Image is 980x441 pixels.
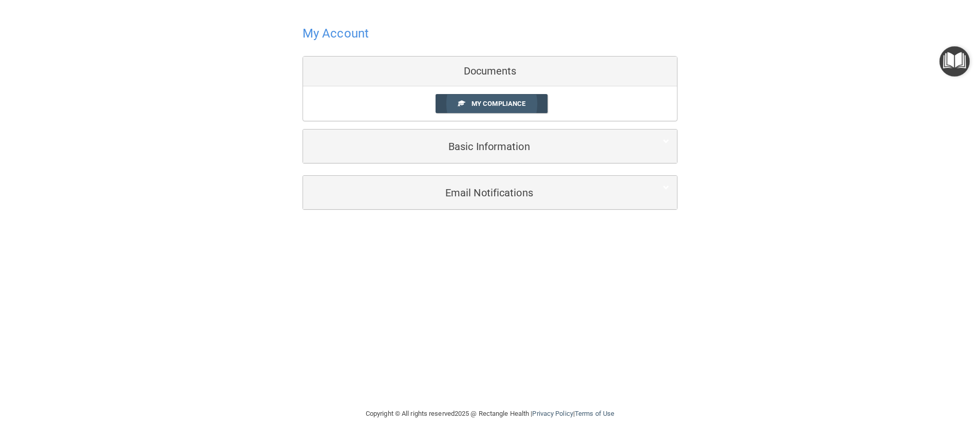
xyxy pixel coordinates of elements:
[311,181,669,204] a: Email Notifications
[575,410,614,417] a: Terms of Use
[472,100,525,107] span: My Compliance
[303,57,677,86] div: Documents
[532,410,573,417] a: Privacy Policy
[939,46,970,77] button: Open Resource Center
[311,135,669,158] a: Basic Information
[303,27,369,40] h4: My Account
[311,187,638,198] h5: Email Notifications
[303,397,677,430] div: Copyright © All rights reserved 2025 @ Rectangle Health | |
[311,141,638,152] h5: Basic Information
